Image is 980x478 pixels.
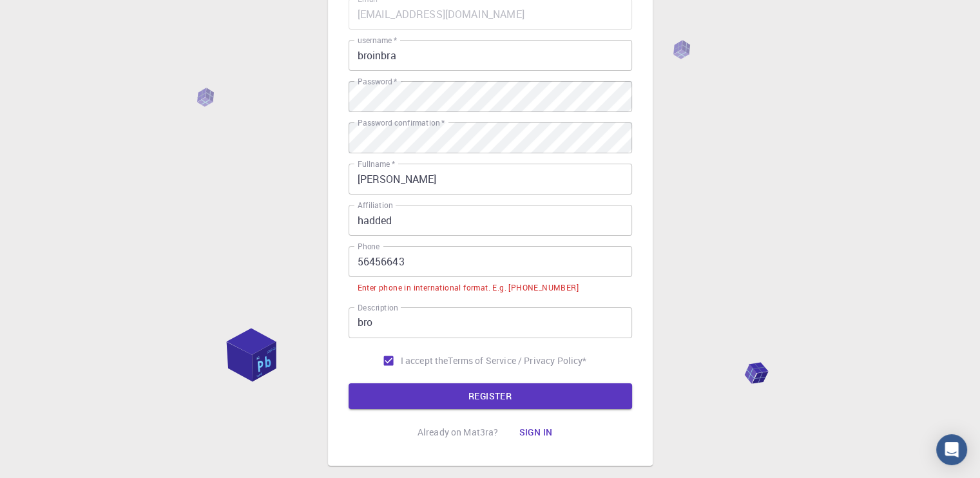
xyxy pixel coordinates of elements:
label: Affiliation [358,200,392,211]
label: Description [358,302,398,313]
div: Open Intercom Messenger [936,434,967,465]
div: Enter phone in international format. E.g. [PHONE_NUMBER] [358,282,579,294]
span: I accept the [401,354,448,367]
label: username [358,35,397,46]
label: Phone [358,241,380,252]
label: Password confirmation [358,117,445,128]
a: Terms of Service / Privacy Policy* [448,354,586,367]
p: Terms of Service / Privacy Policy * [448,354,586,367]
button: REGISTER [349,383,632,409]
label: Password [358,76,397,87]
label: Fullname [358,158,395,169]
p: Already on Mat3ra? [418,426,499,439]
button: Sign in [508,419,562,445]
